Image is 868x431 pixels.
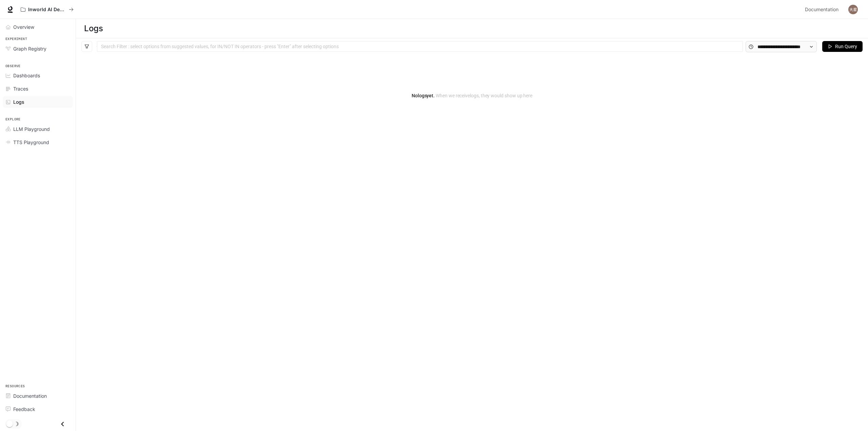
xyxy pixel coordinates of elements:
a: TTS Playground [3,136,73,148]
article: No logs yet. [412,92,532,99]
button: filter [81,41,92,52]
p: Inworld AI Demos [28,7,66,13]
span: Dashboards [13,72,40,79]
span: Documentation [805,5,839,14]
span: Overview [13,23,34,31]
a: Feedback [3,403,73,415]
span: Dark mode toggle [6,420,13,427]
a: Documentation [802,3,844,16]
a: Documentation [3,390,73,402]
button: All workspaces [18,3,77,16]
h1: Logs [84,22,103,35]
a: LLM Playground [3,123,73,135]
a: Logs [3,96,73,108]
a: Traces [3,83,73,95]
button: User avatar [846,3,860,16]
a: Graph Registry [3,43,73,55]
span: filter [84,44,89,49]
span: Traces [13,85,28,92]
span: Feedback [13,406,35,413]
span: TTS Playground [13,139,49,146]
a: Dashboards [3,70,73,81]
span: LLM Playground [13,125,50,133]
button: Run Query [822,41,863,52]
button: Close drawer [55,417,70,431]
span: Documentation [13,392,47,399]
img: User avatar [848,5,858,14]
span: Logs [13,98,24,105]
span: Run Query [835,43,857,50]
span: When we receive logs , they would show up here [435,93,532,98]
a: Overview [3,21,73,33]
span: Graph Registry [13,45,46,52]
